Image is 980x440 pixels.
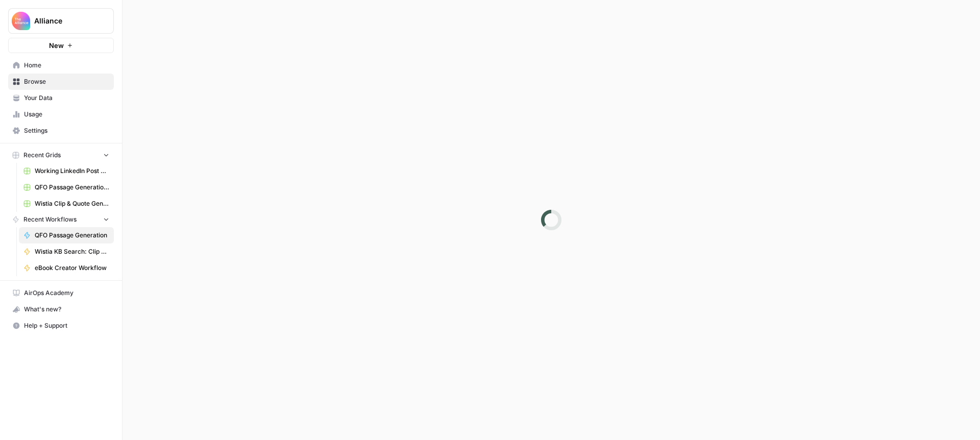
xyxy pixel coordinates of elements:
a: Working LinkedIn Post Grid (PMA) [19,163,114,179]
a: Browse [8,74,114,90]
a: Settings [8,123,114,139]
span: Browse [24,77,109,86]
div: What's new? [9,302,113,317]
span: Working LinkedIn Post Grid (PMA) [35,166,109,176]
span: Help + Support [24,321,109,330]
span: Your Data [24,93,109,103]
button: Help + Support [8,317,114,334]
a: QFO Passage Generation Grid (PMA) [19,179,114,195]
img: Alliance Logo [12,12,30,30]
span: Wistia KB Search: Clip & Takeaway Generator [35,247,109,256]
a: Home [8,57,114,74]
a: Your Data [8,90,114,106]
span: eBook Creator Workflow [35,263,109,273]
span: Home [24,61,109,70]
button: What's new? [8,301,114,317]
a: Wistia Clip & Quote Generator [19,195,114,212]
span: Recent Workflows [23,215,77,224]
span: AirOps Academy [24,288,109,298]
a: AirOps Academy [8,285,114,301]
span: Settings [24,126,109,135]
a: Usage [8,106,114,123]
span: QFO Passage Generation Grid (PMA) [35,183,109,192]
span: QFO Passage Generation [35,231,109,240]
span: Recent Grids [23,151,61,160]
span: Alliance [34,16,96,26]
span: Usage [24,110,109,119]
span: Wistia Clip & Quote Generator [35,199,109,208]
span: New [49,40,64,51]
button: Recent Workflows [8,212,114,227]
button: Recent Grids [8,148,114,163]
button: New [8,38,114,53]
button: Workspace: Alliance [8,8,114,34]
a: QFO Passage Generation [19,227,114,243]
a: Wistia KB Search: Clip & Takeaway Generator [19,243,114,260]
a: eBook Creator Workflow [19,260,114,276]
